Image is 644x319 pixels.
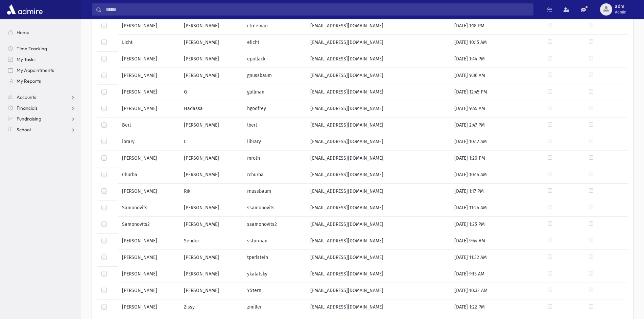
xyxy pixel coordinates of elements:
td: [EMAIL_ADDRESS][DOMAIN_NAME] [306,84,450,101]
td: [DATE] 1:17 PM [450,184,544,200]
a: My Appointments [3,65,81,76]
a: Home [3,27,81,38]
td: [EMAIL_ADDRESS][DOMAIN_NAME] [306,18,450,35]
td: Riki [180,184,243,200]
td: [DATE] 1:25 PM [450,217,544,233]
span: School [17,127,31,133]
span: Admin [615,9,626,15]
span: Fundraising [17,116,41,122]
td: [DATE] 1:20 PM [450,151,544,167]
td: cfreeman [243,18,306,35]
td: [DATE] 12:45 PM [450,84,544,101]
td: [DATE] 10:32 AM [450,283,544,299]
td: rnussbaum [243,184,306,200]
td: [PERSON_NAME] [180,217,243,233]
td: Hadassa [180,101,243,117]
span: My Tasks [17,56,35,62]
td: Zissy [180,299,243,316]
td: [PERSON_NAME] [180,68,243,84]
span: Financials [17,105,38,111]
td: gnussbaum [243,68,306,84]
td: [DATE] 9:36 AM [450,68,544,84]
td: YStern [243,283,306,299]
td: Samonovits [118,200,180,217]
td: [PERSON_NAME] [118,283,180,299]
td: G [180,84,243,101]
td: [DATE] 11:32 AM [450,250,544,266]
span: Accounts [17,94,36,100]
td: [PERSON_NAME] [180,250,243,266]
td: [PERSON_NAME] [118,151,180,167]
td: [PERSON_NAME] [180,35,243,51]
td: Samonovits2 [118,217,180,233]
td: [PERSON_NAME] [118,101,180,117]
td: [DATE] 2:47 PM [450,117,544,134]
td: [PERSON_NAME] [118,84,180,101]
td: [PERSON_NAME] [180,18,243,35]
td: [DATE] 9:45 AM [450,101,544,117]
td: rchurba [243,167,306,184]
td: [PERSON_NAME] [118,18,180,35]
td: [PERSON_NAME] [118,299,180,316]
span: Home [17,29,29,35]
td: [PERSON_NAME] [118,233,180,250]
td: [EMAIL_ADDRESS][DOMAIN_NAME] [306,151,450,167]
a: Accounts [3,92,81,103]
td: L [180,134,243,151]
td: [DATE] 11:24 AM [450,200,544,217]
td: Sendor [180,233,243,250]
td: [PERSON_NAME] [180,117,243,134]
td: [EMAIL_ADDRESS][DOMAIN_NAME] [306,200,450,217]
td: [EMAIL_ADDRESS][DOMAIN_NAME] [306,217,450,233]
td: tperlstein [243,250,306,266]
td: [PERSON_NAME] [180,283,243,299]
td: Churba [118,167,180,184]
a: My Reports [3,76,81,86]
td: [DATE] 10:14 AM [450,167,544,184]
img: AdmirePro [5,3,44,16]
td: [EMAIL_ADDRESS][DOMAIN_NAME] [306,299,450,316]
a: My Tasks [3,54,81,65]
td: [PERSON_NAME] [180,266,243,283]
td: [PERSON_NAME] [180,51,243,68]
td: hgodfrey [243,101,306,117]
span: adm [615,4,626,9]
td: [PERSON_NAME] [118,184,180,200]
td: ibrary [118,134,180,151]
td: [DATE] 1:44 PM [450,51,544,68]
td: [DATE] 1:22 PM [450,299,544,316]
td: ssamonovits [243,200,306,217]
td: [EMAIL_ADDRESS][DOMAIN_NAME] [306,117,450,134]
span: My Appointments [17,67,54,73]
td: [DATE] 10:15 AM [450,35,544,51]
td: [PERSON_NAME] [118,266,180,283]
td: [EMAIL_ADDRESS][DOMAIN_NAME] [306,184,450,200]
a: Fundraising [3,113,81,124]
td: [EMAIL_ADDRESS][DOMAIN_NAME] [306,51,450,68]
td: Berl [118,117,180,134]
td: zmiller [243,299,306,316]
span: My Reports [17,78,41,84]
td: [PERSON_NAME] [118,68,180,84]
input: Search [102,3,533,16]
td: [EMAIL_ADDRESS][DOMAIN_NAME] [306,134,450,151]
td: gullman [243,84,306,101]
td: [DATE] 9:44 AM [450,233,544,250]
td: [PERSON_NAME] [180,200,243,217]
td: [EMAIL_ADDRESS][DOMAIN_NAME] [306,101,450,117]
td: [PERSON_NAME] [118,250,180,266]
td: [EMAIL_ADDRESS][DOMAIN_NAME] [306,68,450,84]
td: [EMAIL_ADDRESS][DOMAIN_NAME] [306,233,450,250]
a: School [3,124,81,135]
td: [EMAIL_ADDRESS][DOMAIN_NAME] [306,250,450,266]
a: Time Tracking [3,43,81,54]
td: lberl [243,117,306,134]
a: Financials [3,103,81,113]
td: elicht [243,35,306,51]
td: mroth [243,151,306,167]
td: [PERSON_NAME] [180,151,243,167]
td: [PERSON_NAME] [118,51,180,68]
td: Licht [118,35,180,51]
td: library [243,134,306,151]
span: Time Tracking [17,46,47,52]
